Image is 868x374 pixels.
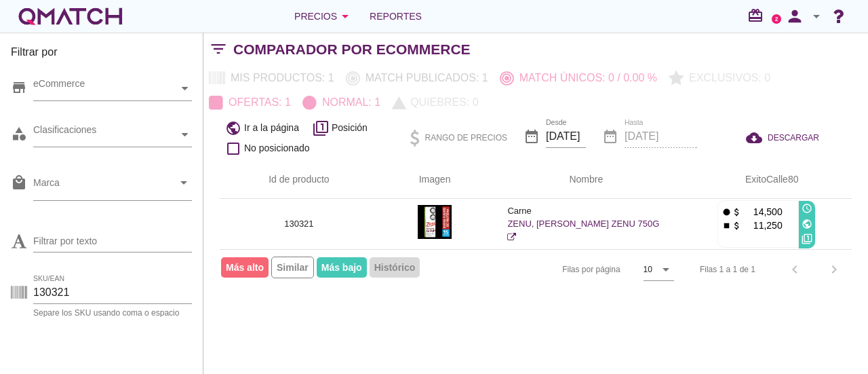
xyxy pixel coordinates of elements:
[681,161,852,199] th: ExitoCalle80: Not sorted. Activate to sort ascending.
[732,221,742,231] i: attach_money
[364,3,427,30] a: Reportes
[732,207,742,217] i: attach_money
[313,120,329,136] i: filter_1
[244,121,299,135] span: Ir a la página
[236,217,362,231] p: 130321
[378,161,492,199] th: Imagen: Not sorted.
[297,90,387,115] button: Normal: 1
[735,126,830,150] button: DESCARGAR
[203,90,297,115] button: Ofertas: 1
[176,174,192,191] i: arrow_drop_down
[802,233,812,244] i: filter_1
[11,174,27,191] i: local_mall
[427,250,674,289] div: Filas por página
[294,8,353,24] div: Precios
[203,49,233,50] i: filter_list
[802,219,812,229] i: public
[808,8,825,24] i: arrow_drop_down
[507,204,665,218] p: Carne
[524,128,540,145] i: date_range
[742,205,783,219] p: 14,500
[370,257,420,278] span: Histórico
[781,7,808,26] i: person
[772,14,781,24] a: 2
[722,207,732,217] i: fiber_manual_record
[220,161,378,199] th: Id de producto: Not sorted.
[514,70,657,86] p: Match únicos: 0 / 0.00 %
[546,126,586,147] input: Desde
[11,44,192,66] h3: Filtrar por
[11,126,27,142] i: category
[370,8,422,24] span: Reportes
[271,257,314,278] span: Similar
[317,257,367,278] span: Más bajo
[658,261,674,278] i: arrow_drop_down
[244,141,310,155] span: No posicionado
[221,257,269,278] span: Más alto
[722,221,732,231] i: stop
[746,130,768,146] i: cloud_download
[644,263,652,276] div: 10
[507,219,659,242] a: ZENU, [PERSON_NAME] ZENU 750G
[283,3,364,30] button: Precios
[742,219,783,232] p: 11,250
[225,141,241,157] i: check_box_outline_blank
[747,7,769,24] i: redeem
[332,121,368,135] span: Posición
[11,79,27,96] i: store
[33,309,192,317] div: Separe los SKU usando coma o espacio
[802,203,812,214] i: access_time
[233,39,471,60] h2: Comparador por eCommerce
[775,16,778,22] text: 2
[16,3,125,30] a: white-qmatch-logo
[768,132,819,144] span: DESCARGAR
[494,66,663,90] button: Match únicos: 0 / 0.00 %
[223,94,291,111] p: Ofertas: 1
[317,94,380,111] p: Normal: 1
[491,161,681,199] th: Nombre: Not sorted.
[418,205,452,239] img: 130321_589.jpg
[337,8,353,24] i: arrow_drop_down
[700,263,755,276] div: Filas 1 a 1 de 1
[225,120,241,136] i: public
